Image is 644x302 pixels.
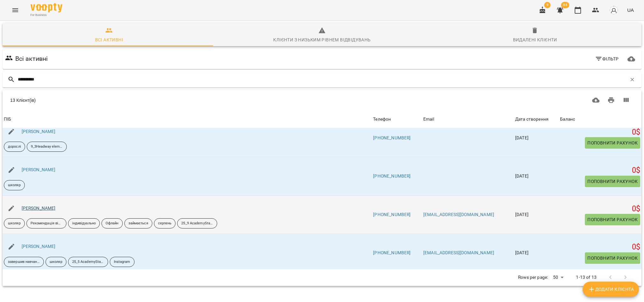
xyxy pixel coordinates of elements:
button: Поповнити рахунок [585,214,640,225]
a: [PERSON_NAME] [22,129,56,134]
div: Офлайн [101,218,123,228]
p: завершив навчання [8,259,40,265]
p: серпень [158,221,172,226]
p: займається [128,221,148,226]
span: Фільтр [595,55,619,63]
p: 25_9 AcademyStars1 Furniture there isare [181,221,213,226]
a: [EMAIL_ADDRESS][DOMAIN_NAME] [423,212,494,217]
span: Email [423,116,513,123]
p: Офлайн [106,221,119,226]
span: 9 [544,2,551,8]
p: школяр [8,183,21,188]
td: [DATE] [514,234,559,272]
span: Поповнити рахунок [587,254,638,262]
div: серпень [154,218,176,228]
div: 9_3Headway elementary Pr S [27,142,67,152]
span: Поповнити рахунок [587,178,638,185]
span: Поповнити рахунок [587,216,638,223]
button: UA [625,4,636,16]
div: займається [124,218,152,228]
div: Клієнти з низьким рівнем відвідувань [273,36,370,44]
button: Фільтр [592,53,621,65]
div: ПІБ [4,116,11,123]
a: [PERSON_NAME] [22,206,56,211]
div: школяр [4,218,25,228]
span: Телефон [373,116,421,123]
span: UA [627,7,634,13]
td: [DATE] [514,195,559,234]
p: індивідуально [72,221,96,226]
h5: 0 $ [560,204,640,214]
div: індивідуально [68,218,100,228]
span: Додати клієнта [588,285,634,293]
div: Table Toolbar [3,90,641,110]
div: Телефон [373,116,391,123]
span: 84 [561,2,569,8]
span: ПІБ [4,116,370,123]
td: [DATE] [514,157,559,196]
button: Вигляд колонок [619,93,634,108]
div: Рекомендація від друзів знайомих тощо [26,218,66,228]
div: Sort [4,116,11,123]
p: Rows per page: [518,274,548,281]
button: Menu [8,3,23,18]
a: [PHONE_NUMBER] [373,250,411,255]
h5: 0 $ [560,242,640,252]
div: завершив навчання [4,257,44,267]
div: Sort [515,116,549,123]
p: 1-13 of 13 [576,274,596,281]
div: 25_9 AcademyStars1 Furniture there isare [177,218,217,228]
a: [PHONE_NUMBER] [373,173,411,179]
div: Видалені клієнти [513,36,557,44]
div: Instagram [110,257,135,267]
a: [PHONE_NUMBER] [373,135,411,140]
h5: 0 $ [560,165,640,175]
span: Поповнити рахунок [587,139,638,147]
span: Баланс [560,116,640,123]
div: Баланс [560,116,575,123]
p: Рекомендація від друзів знайомих тощо [31,221,62,226]
td: [DATE] [514,119,559,157]
button: Поповнити рахунок [585,176,640,187]
div: Email [423,116,434,123]
button: Поповнити рахунок [585,252,640,264]
div: 25_5 AcademyStars1 Action cancan't [68,257,108,267]
a: [PHONE_NUMBER] [373,212,411,217]
p: 9_3Headway elementary Pr S [31,144,63,150]
div: Sort [560,116,575,123]
span: Дата створення [515,116,557,123]
button: Друк [604,93,619,108]
span: For Business [31,13,62,17]
img: Voopty Logo [31,3,62,12]
p: дорослі [8,144,21,150]
button: Завантажити CSV [588,93,604,108]
div: Sort [423,116,434,123]
p: школяр [50,259,62,265]
p: Instagram [114,259,130,265]
p: 25_5 AcademyStars1 Action cancan't [72,259,104,265]
div: Дата створення [515,116,549,123]
div: школяр [45,257,66,267]
div: 50 [551,273,566,282]
a: [PERSON_NAME] [22,244,56,249]
h6: Всі активні [15,54,48,64]
div: дорослі [4,142,25,152]
p: школяр [8,221,21,226]
div: Всі активні [95,36,123,44]
button: Додати клієнта [583,282,639,297]
img: avatar_s.png [609,6,618,15]
a: [PERSON_NAME] [22,167,56,172]
div: Sort [373,116,391,123]
a: [EMAIL_ADDRESS][DOMAIN_NAME] [423,250,494,255]
div: школяр [4,180,25,190]
button: Поповнити рахунок [585,137,640,149]
h5: 0 $ [560,127,640,137]
div: 13 Клієнт(ів) [10,97,312,103]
